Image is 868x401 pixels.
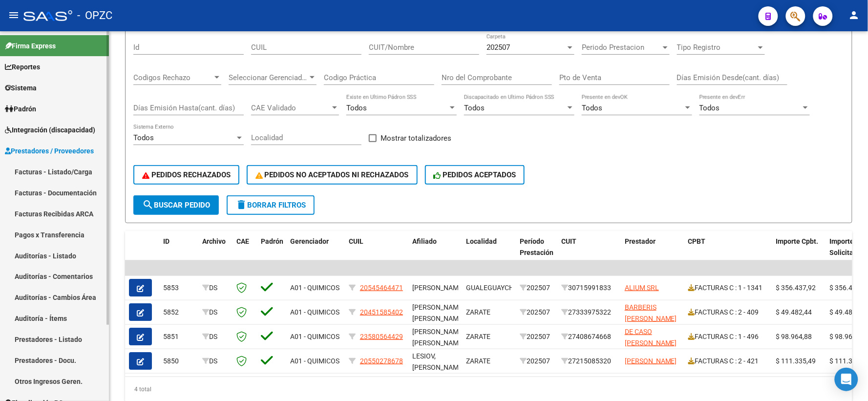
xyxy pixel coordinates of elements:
span: $ 98.964,88 [830,333,866,340]
span: $ 49.482,44 [776,308,812,316]
span: $ 49.482,44 [830,308,866,316]
div: Open Intercom Messenger [835,368,858,391]
span: [PERSON_NAME] [625,357,677,365]
mat-icon: menu [8,9,20,21]
mat-icon: person [848,9,860,21]
div: 202507 [520,331,553,342]
span: DE CASO [PERSON_NAME] [625,328,677,347]
span: Padrón [261,237,283,245]
span: $ 98.964,88 [776,333,812,340]
span: Importe Cpbt. [776,237,819,245]
span: A01 - QUIMICOS [290,308,339,316]
datatable-header-cell: CAE [233,231,257,274]
datatable-header-cell: Padrón [257,231,286,274]
span: GUALEGUAYCHU [466,284,518,292]
button: Borrar Filtros [227,195,315,215]
span: ZARATE [466,357,490,365]
datatable-header-cell: Importe Cpbt. [772,231,826,274]
span: Periodo Prestacion [582,43,661,52]
span: 20451585402 [360,308,403,316]
span: 20545464471 [360,284,403,292]
span: A01 - QUIMICOS [290,284,339,292]
span: PEDIDOS RECHAZADOS [142,170,231,179]
span: Todos [699,104,720,112]
div: 27408674668 [561,331,617,342]
span: $ 111.335,49 [776,357,816,365]
span: Padrón [5,104,36,114]
div: 202507 [520,307,553,318]
div: DS [202,356,229,367]
button: PEDIDOS NO ACEPTADOS NI RECHAZADOS [247,165,418,185]
span: CUIT [561,237,576,245]
datatable-header-cell: ID [159,231,198,274]
mat-icon: search [142,199,154,211]
span: LESIOV, [PERSON_NAME] [412,352,465,371]
span: Buscar Pedido [142,201,210,210]
datatable-header-cell: Prestador [621,231,684,274]
span: - OPZC [77,5,112,26]
span: Localidad [466,237,497,245]
span: Gerenciador [290,237,329,245]
span: Todos [346,104,367,112]
span: 23580564429 [360,333,403,340]
datatable-header-cell: CUIT [557,231,621,274]
div: 30715991833 [561,282,617,294]
span: CAE [236,237,249,245]
datatable-header-cell: Período Prestación [516,231,557,274]
span: Archivo [202,237,226,245]
span: Mostrar totalizadores [381,132,451,144]
div: 27333975322 [561,307,617,318]
span: [PERSON_NAME] [412,284,465,292]
datatable-header-cell: CUIL [345,231,408,274]
span: Reportes [5,62,40,72]
span: [PERSON_NAME], [PERSON_NAME] [412,303,466,322]
div: 202507 [520,282,553,294]
span: 202507 [487,43,510,52]
span: PEDIDOS NO ACEPTADOS NI RECHAZADOS [255,170,409,179]
span: Tipo Registro [677,43,756,52]
span: Firma Express [5,41,56,51]
span: Borrar Filtros [235,201,306,210]
span: PEDIDOS ACEPTADOS [434,170,516,179]
div: FACTURAS C : 2 - 409 [688,307,768,318]
span: Afiliado [412,237,437,245]
span: CPBT [688,237,706,245]
button: PEDIDOS ACEPTADOS [425,165,525,185]
span: Todos [582,104,602,112]
span: CAE Validado [251,104,330,112]
div: FACTURAS C : 1 - 496 [688,331,768,342]
button: PEDIDOS RECHAZADOS [133,165,239,185]
span: Codigos Rechazo [133,73,212,82]
span: BARBERIS [PERSON_NAME] [625,303,677,322]
div: 5852 [163,307,194,318]
span: Todos [464,104,485,112]
span: Prestadores / Proveedores [5,146,94,156]
span: [PERSON_NAME], [PERSON_NAME] [412,328,466,347]
span: 20550278678 [360,357,403,365]
span: Importe Solicitado [830,237,862,256]
span: A01 - QUIMICOS [290,357,339,365]
datatable-header-cell: Gerenciador [286,231,345,274]
div: DS [202,307,229,318]
div: 202507 [520,356,553,367]
span: ALIUM SRL [625,284,659,292]
div: 27215085320 [561,356,617,367]
span: Todos [133,133,154,142]
div: 5853 [163,282,194,294]
div: DS [202,331,229,342]
span: ZARATE [466,333,490,340]
div: FACTURAS C : 1 - 1341 [688,282,768,294]
div: 5850 [163,356,194,367]
span: Integración (discapacidad) [5,125,95,135]
div: 5851 [163,331,194,342]
span: Período Prestación [520,237,553,256]
mat-icon: delete [235,199,247,211]
span: Sistema [5,83,37,93]
datatable-header-cell: Afiliado [408,231,462,274]
span: ZARATE [466,308,490,316]
span: Seleccionar Gerenciador [229,73,308,82]
span: A01 - QUIMICOS [290,333,339,340]
div: FACTURAS C : 2 - 421 [688,356,768,367]
datatable-header-cell: CPBT [684,231,772,274]
span: ID [163,237,169,245]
